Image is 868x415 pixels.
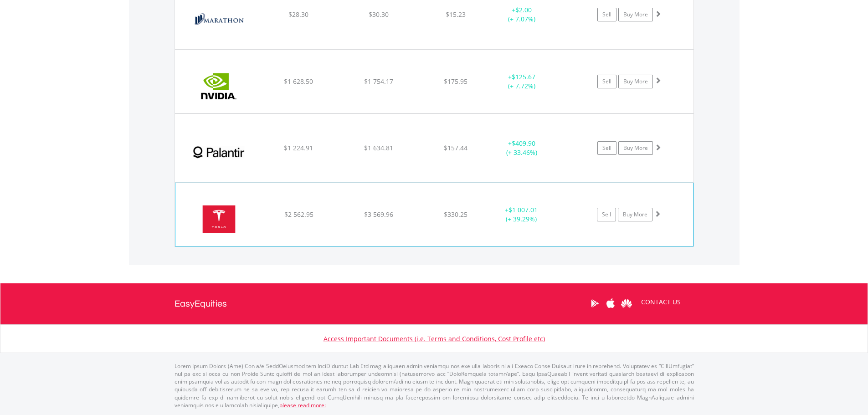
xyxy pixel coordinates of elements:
[587,289,603,318] a: Google Play
[512,72,535,81] span: $125.67
[175,283,227,324] a: EasyEquities
[284,210,313,219] span: $2 562.95
[597,8,616,21] a: Sell
[488,139,556,157] div: + (+ 33.46%)
[597,75,616,88] a: Sell
[284,77,313,86] span: $1 628.50
[446,10,466,19] span: $15.23
[180,195,258,244] img: EQU.US.TSLA.png
[515,5,532,14] span: $2.00
[444,143,467,152] span: $157.44
[444,210,467,219] span: $330.25
[603,289,619,318] a: Apple
[487,205,555,224] div: + (+ 39.29%)
[597,141,616,155] a: Sell
[175,362,694,409] p: Lorem Ipsum Dolors (Ame) Con a/e SeddOeiusmod tem InciDiduntut Lab Etd mag aliquaen admin veniamq...
[508,205,538,214] span: $1 007.01
[618,141,653,155] a: Buy More
[635,289,687,315] a: CONTACT US
[488,5,556,24] div: + (+ 7.07%)
[364,143,393,152] span: $1 634.81
[512,139,535,148] span: $409.90
[369,10,389,19] span: $30.30
[618,208,652,221] a: Buy More
[324,334,545,343] a: Access Important Documents (i.e. Terms and Conditions, Cost Profile etc)
[618,8,653,21] a: Buy More
[619,289,635,318] a: Huawei
[444,77,467,86] span: $175.95
[279,401,326,409] a: please read more:
[288,10,308,19] span: $28.30
[597,208,616,221] a: Sell
[618,75,653,88] a: Buy More
[364,77,393,86] span: $1 754.17
[180,61,258,111] img: EQU.US.NVDA.png
[488,72,556,91] div: + (+ 7.72%)
[180,125,258,180] img: EQU.US.PLTR.png
[284,143,313,152] span: $1 224.91
[364,210,393,219] span: $3 569.96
